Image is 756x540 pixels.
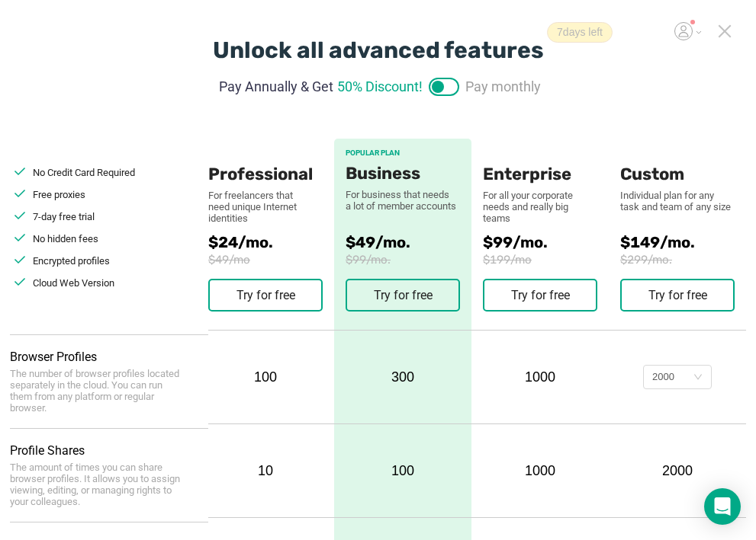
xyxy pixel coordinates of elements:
div: 1000 [483,369,597,385]
span: Pay Annually & Get [219,76,333,97]
div: Enterprise [483,139,597,184]
div: Browser Profiles [10,350,208,364]
span: 7 days left [547,22,613,43]
span: $99/mo. [346,253,460,267]
span: $99/mo. [483,233,620,251]
div: a lot of member accounts [346,200,460,212]
div: For all your corporate needs and really big teams [483,190,597,224]
span: $299/mo. [620,253,746,267]
div: The number of browser profiles located separately in the cloud. You can run them from any platfor... [10,368,185,414]
div: 100 [334,424,471,517]
button: Try for free [346,279,460,312]
div: Unlock all advanced features [213,37,544,64]
div: 300 [334,331,471,423]
div: Profile Shares [10,443,208,458]
span: $49/mo [208,253,334,267]
div: For business that needs [346,189,460,200]
span: Cloud Web Version [33,277,114,289]
span: Encrypted profiles [33,255,110,267]
div: 100 [208,369,323,385]
div: Professional [208,139,323,184]
div: The amount of times you can share browser profiles. It allows you to assign viewing, editing, or ... [10,462,185,507]
div: Open Intercom Messenger [704,488,741,525]
button: Try for free [483,279,597,312]
span: Pay monthly [465,76,541,97]
span: $24/mo. [208,233,334,251]
span: Free proxies [33,189,85,200]
button: Try for free [208,279,323,312]
span: $49/mo. [346,233,460,251]
div: Custom [620,139,735,184]
div: Business [346,164,460,184]
i: icon: down [693,372,703,383]
div: 2000 [620,463,735,479]
span: $149/mo. [620,233,746,251]
span: No hidden fees [33,233,98,244]
div: 10 [208,463,323,479]
button: Try for free [620,279,735,312]
div: For freelancers that need unique Internet identities [208,190,307,224]
span: $199/mo [483,253,620,267]
sup: 1 [690,20,695,24]
div: 2000 [652,366,674,388]
span: 50% Discount! [337,76,423,97]
div: Individual plan for any task and team of any size [620,190,735,212]
span: No Credit Card Required [33,167,135,178]
div: 1000 [483,463,597,479]
div: POPULAR PLAN [346,149,460,158]
span: 7-day free trial [33,211,95,222]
